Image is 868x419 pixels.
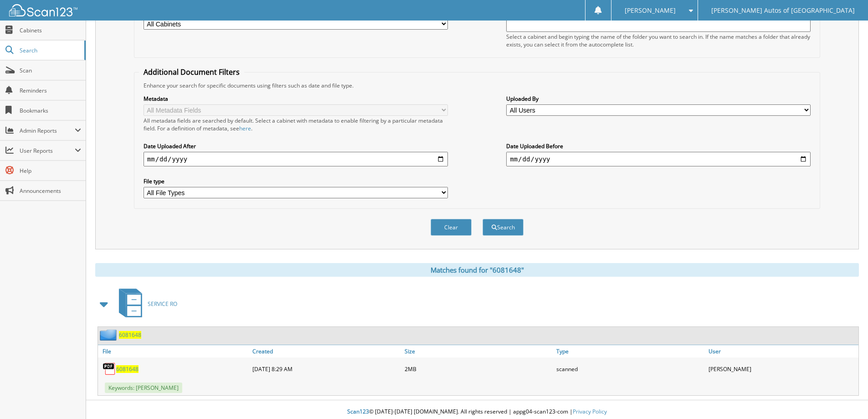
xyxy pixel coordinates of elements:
label: Date Uploaded Before [506,142,811,150]
span: SERVICE RO [148,300,177,308]
label: Metadata [144,95,448,103]
div: All metadata fields are searched by default. Select a cabinet with metadata to enable filtering b... [144,117,448,132]
a: 6081648 [116,365,139,373]
label: File type [144,177,448,185]
div: Enhance your search for specific documents using filters such as date and file type. [139,82,815,89]
a: 6081648 [119,331,141,339]
input: start [144,152,448,166]
input: end [506,152,811,166]
a: User [706,345,858,357]
span: Search [20,47,80,54]
span: Scan123 [347,408,369,415]
div: 2MB [402,360,555,378]
a: SERVICE RO [113,286,177,322]
div: Matches found for "6081648" [95,263,859,277]
a: Size [402,345,555,357]
span: Keywords: [PERSON_NAME] [105,383,182,393]
img: scan123-logo-white.svg [9,4,77,16]
iframe: Chat Widget [822,375,868,419]
a: Type [554,345,706,357]
span: [PERSON_NAME] [625,8,676,13]
span: Bookmarks [20,107,81,114]
span: Cabinets [20,26,81,34]
button: Search [483,219,524,236]
span: Reminders [20,87,81,94]
div: [PERSON_NAME] [706,360,858,378]
button: Clear [431,219,472,236]
a: Privacy Policy [573,408,607,415]
img: folder2.png [100,329,119,341]
span: Scan [20,67,81,74]
legend: Additional Document Filters [139,67,244,77]
img: PDF.png [103,362,116,376]
span: Help [20,167,81,175]
label: Uploaded By [506,95,811,103]
a: Created [250,345,402,357]
a: File [98,345,250,357]
div: [DATE] 8:29 AM [250,360,402,378]
div: scanned [554,360,706,378]
span: [PERSON_NAME] Autos of [GEOGRAPHIC_DATA] [711,8,855,13]
a: here [239,124,251,132]
span: Announcements [20,187,81,195]
label: Date Uploaded After [144,142,448,150]
div: Select a cabinet and begin typing the name of the folder you want to search in. If the name match... [506,33,811,48]
span: Admin Reports [20,127,75,134]
span: User Reports [20,147,75,155]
